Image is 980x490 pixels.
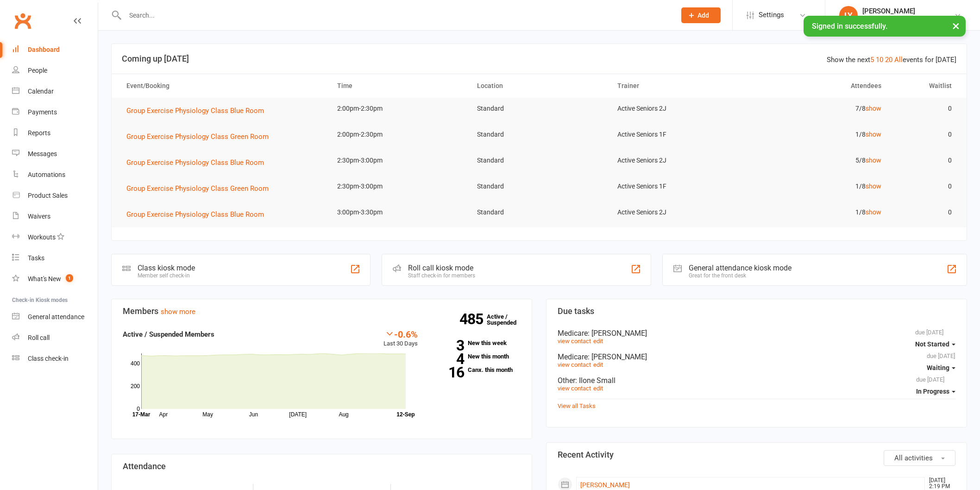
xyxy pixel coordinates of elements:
[915,340,949,348] span: Not Started
[469,176,609,197] td: Standard
[12,164,98,185] a: Automations
[126,107,264,115] span: Group Exercise Physiology Class Blue Room
[558,361,591,368] a: view contact
[126,184,269,193] span: Group Exercise Physiology Class Green Room
[12,206,98,227] a: Waivers
[126,210,264,219] span: Group Exercise Physiology Class Blue Room
[487,307,528,333] a: 485Active / Suspended
[575,376,616,385] span: : Ilone Small
[118,74,329,98] th: Event/Booking
[749,74,890,98] th: Attendees
[558,376,955,385] div: Other
[12,60,98,81] a: People
[12,269,98,289] a: What's New1
[329,98,469,119] td: 2:00pm-2:30pm
[408,264,475,272] div: Roll call kiosk mode
[866,157,881,164] a: show
[558,450,955,459] h3: Recent Activity
[916,388,949,395] span: In Progress
[12,102,98,123] a: Payments
[123,462,521,471] h3: Attendance
[558,352,955,361] div: Medicare
[432,353,521,359] a: 4New this month
[383,329,418,339] div: -0.6%
[28,192,68,199] div: Product Sales
[609,74,749,98] th: Trainer
[12,185,98,206] a: Product Sales
[432,340,521,346] a: 3New this week
[894,454,933,462] span: All activities
[689,264,792,272] div: General attendance kiosk mode
[749,98,890,119] td: 7/8
[138,264,195,272] div: Class kiosk mode
[759,5,784,25] span: Settings
[580,481,630,489] a: [PERSON_NAME]
[469,98,609,119] td: Standard
[12,144,98,164] a: Messages
[890,74,960,98] th: Waitlist
[329,150,469,171] td: 2:30pm-3:00pm
[927,359,955,376] button: Waiting
[558,385,591,392] a: view contact
[609,176,749,197] td: Active Seniors 1F
[432,367,521,373] a: 16Canx. this month
[28,334,50,341] div: Roll call
[28,275,61,283] div: What's New
[12,227,98,248] a: Workouts
[593,338,603,345] a: edit
[862,7,954,15] div: [PERSON_NAME]
[12,123,98,144] a: Reports
[588,352,647,361] span: : [PERSON_NAME]
[28,46,60,53] div: Dashboard
[459,312,487,326] strong: 485
[126,132,269,141] span: Group Exercise Physiology Class Green Room
[558,329,955,338] div: Medicare
[609,201,749,223] td: Active Seniors 2J
[890,150,960,171] td: 0
[916,383,955,400] button: In Progress
[12,39,98,60] a: Dashboard
[866,182,881,190] a: show
[12,248,98,269] a: Tasks
[11,9,34,32] a: Clubworx
[884,450,955,466] button: All activities
[558,307,955,316] h3: Due tasks
[122,9,669,22] input: Search...
[432,339,464,352] strong: 3
[469,124,609,145] td: Standard
[593,385,603,392] a: edit
[432,352,464,366] strong: 4
[689,272,792,279] div: Great for the front desk
[28,355,69,362] div: Class check-in
[827,54,956,65] div: Show the next events for [DATE]
[866,105,881,112] a: show
[697,12,709,19] span: Add
[66,274,73,282] span: 1
[812,22,887,31] span: Signed in successfully.
[329,124,469,145] td: 2:00pm-2:30pm
[28,254,44,262] div: Tasks
[558,402,596,409] a: View all Tasks
[588,329,647,338] span: : [PERSON_NAME]
[126,131,275,142] button: Group Exercise Physiology Class Green Room
[28,233,56,241] div: Workouts
[894,56,903,64] a: All
[126,209,270,220] button: Group Exercise Physiology Class Blue Room
[469,150,609,171] td: Standard
[126,157,270,168] button: Group Exercise Physiology Class Blue Room
[915,336,955,352] button: Not Started
[593,361,603,368] a: edit
[890,201,960,223] td: 0
[749,150,890,171] td: 5/8
[469,201,609,223] td: Standard
[122,54,956,63] h3: Coming up [DATE]
[432,365,464,379] strong: 16
[383,329,418,349] div: Last 30 Days
[609,124,749,145] td: Active Seniors 1F
[126,105,270,116] button: Group Exercise Physiology Class Blue Room
[329,201,469,223] td: 3:00pm-3:30pm
[681,7,721,23] button: Add
[28,171,65,178] div: Automations
[123,307,521,316] h3: Members
[28,313,84,320] div: General attendance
